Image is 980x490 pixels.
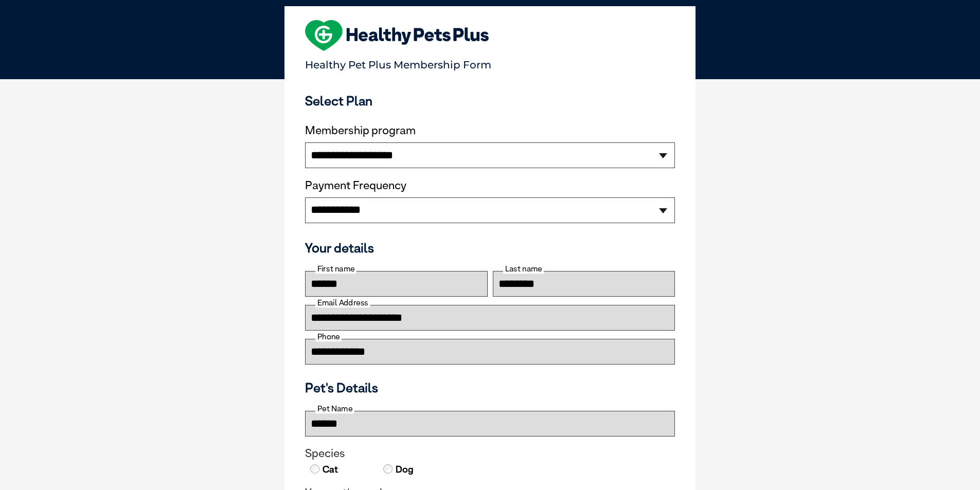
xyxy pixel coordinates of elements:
[315,298,370,307] label: Email Address
[305,93,675,108] h3: Select Plan
[305,20,489,51] img: heart-shape-hpp-logo-large.png
[315,332,342,341] label: Phone
[305,54,675,71] p: Healthy Pet Plus Membership Form
[305,179,406,192] label: Payment Frequency
[305,447,675,460] legend: Species
[305,124,675,137] label: Membership program
[503,264,544,274] label: Last name
[305,240,675,256] h3: Your details
[301,380,679,395] h3: Pet's Details
[315,264,357,274] label: First name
